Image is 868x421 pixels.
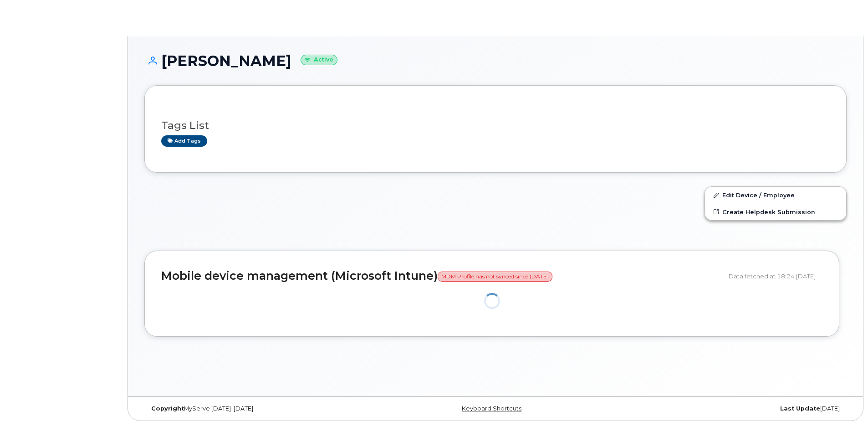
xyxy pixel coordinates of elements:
a: Create Helpdesk Submission [705,204,846,220]
h1: [PERSON_NAME] [144,53,847,69]
a: Edit Device / Employee [705,187,846,203]
small: Active [301,55,337,65]
a: Add tags [161,135,207,147]
span: MDM Profile has not synced since [DATE] [438,272,552,282]
div: MyServe [DATE]–[DATE] [144,405,378,412]
strong: Last Update [780,405,820,412]
h2: Mobile device management (Microsoft Intune) [161,270,722,282]
a: Keyboard Shortcuts [462,405,521,412]
div: Data fetched at 18:24 [DATE] [729,267,822,285]
div: [DATE] [613,405,847,412]
h3: Tags List [161,120,830,131]
strong: Copyright [151,405,184,412]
